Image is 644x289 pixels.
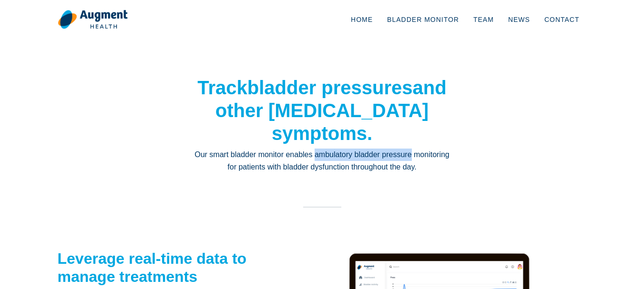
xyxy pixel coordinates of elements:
[58,10,128,30] img: logo
[344,4,380,35] a: Home
[247,77,413,98] strong: bladder pressures
[58,249,270,286] h2: Leverage real-time data to manage treatments
[466,4,501,35] a: Team
[501,4,537,35] a: News
[380,4,466,35] a: Bladder Monitor
[537,4,587,35] a: Contact
[194,149,451,174] p: Our smart bladder monitor enables ambulatory bladder pressure monitoring for patients with bladde...
[194,76,451,145] h1: Track and other [MEDICAL_DATA] symptoms.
